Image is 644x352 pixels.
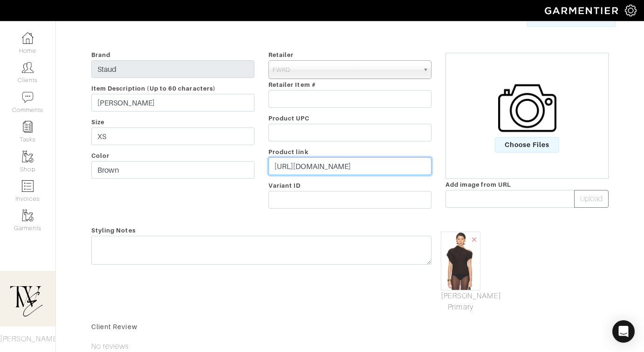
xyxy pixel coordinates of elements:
span: Item Description (Up to 60 characters) [91,85,216,92]
img: camera-icon-fc4d3dba96d4bd47ec8a31cd2c90eca330c9151d3c012df1ec2579f4b5ff7bac.png [498,79,556,137]
button: Upload [574,190,609,208]
img: garmentier-logo-header-white-b43fb05a5012e4ada735d5af1a66efaba907eab6374d6393d1fbf88cb4ef424d.png [540,2,625,19]
img: reminder-icon-8004d30b9f0a5d33ae49ab947aed9ed385cf756f9e5892f1edd6e32f2345188e.png [22,121,34,133]
p: No reviews [91,341,609,352]
div: Open Intercom Messenger [612,320,635,343]
img: garments-icon-b7da505a4dc4fd61783c78ac3ca0ef83fa9d6f193b1c9dc38574b1d14d53ca28.png [22,151,34,162]
span: Product link [268,148,308,155]
span: Brand [91,51,110,58]
img: garments-icon-b7da505a4dc4fd61783c78ac3ca0ef83fa9d6f193b1c9dc38574b1d14d53ca28.png [22,210,34,221]
img: orders-icon-0abe47150d42831381b5fb84f609e132dff9fe21cb692f30cb5eec754e2cba89.png [22,180,34,192]
div: Client Review [91,322,609,331]
span: Retailer Item # [268,81,316,88]
span: Styling Notes [91,224,136,237]
span: Choose Files [495,137,560,153]
img: comment-icon-a0a6a9ef722e966f86d9cbdc48e553b5cf19dbc54f86b18d962a5391bc8f6eb6.png [22,92,34,103]
span: Color [91,152,110,159]
img: gear-icon-white-bd11855cb880d31180b6d7d6211b90ccbf57a29d726f0c71d8c61bd08dd39cc2.png [625,5,637,16]
span: Variant ID [268,182,301,189]
img: dashboard-icon-dbcd8f5a0b271acd01030246c82b418ddd0df26cd7fceb0bd07c9910d44c42f6.png [22,32,34,44]
img: STAD-WK39_V1.jpeg [441,232,480,290]
img: clients-icon-6bae9207a08558b7cb47a8932f037763ab4055f8c8b6bfacd5dc20c3e0201464.png [22,62,34,73]
a: Mark As Primary [441,290,480,313]
span: Add image from URL [445,181,511,188]
span: FWRD [273,61,419,79]
span: Product UPC [268,115,310,122]
span: Retailer [268,51,294,58]
span: Size [91,119,104,126]
span: × [471,233,478,246]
